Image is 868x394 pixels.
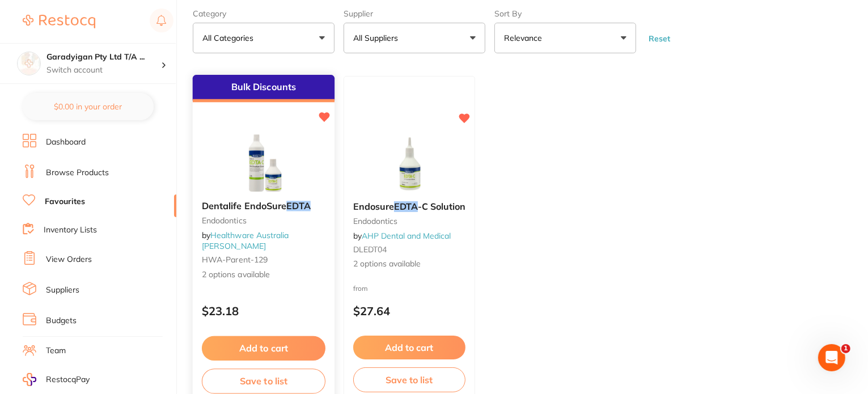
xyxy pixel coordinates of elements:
[202,216,325,225] small: Endodontics
[353,336,465,359] button: Add to cart
[353,284,368,293] span: from
[344,23,485,53] button: All Suppliers
[18,52,40,75] img: Garadyigan Pty Ltd T/A Annandale Dental
[23,373,90,386] a: RestocqPay
[46,137,86,148] a: Dashboard
[504,32,547,44] p: Relevance
[372,135,446,192] img: Endosure EDTA-C Solution
[202,269,325,281] span: 2 options available
[23,9,95,35] a: Restocq Logo
[46,254,92,265] a: View Orders
[202,231,289,252] span: by
[226,135,300,192] img: Dentalife EndoSure EDTA
[46,315,77,327] a: Budgets
[353,231,451,241] span: by
[193,75,335,103] div: Bulk Discounts
[202,201,286,212] span: Dentalife EndoSure
[23,373,36,386] img: RestocqPay
[193,9,335,18] label: Category
[46,52,161,63] h4: Garadyigan Pty Ltd T/A Annandale Dental
[23,93,154,120] button: $0.00 in your order
[45,196,85,207] a: Favourites
[494,23,636,53] button: Relevance
[353,32,403,44] p: All Suppliers
[23,15,95,28] img: Restocq Logo
[202,255,268,265] span: HWA-parent-129
[344,9,485,18] label: Supplier
[202,231,289,252] a: Healthware Australia [PERSON_NAME]
[193,23,335,53] button: All Categories
[818,344,845,371] iframe: Intercom live chat
[645,33,674,44] button: Reset
[202,201,325,212] b: Dentalife EndoSure EDTA
[202,32,258,44] p: All Categories
[841,344,850,353] span: 1
[202,336,325,361] button: Add to cart
[353,244,387,255] span: DLEDT04
[44,224,97,236] a: Inventory Lists
[46,374,90,385] span: RestocqPay
[353,201,465,211] b: Endosure EDTA-C Solution
[353,201,394,212] span: Endosure
[286,201,310,212] em: EDTA
[202,368,325,394] button: Save to list
[46,285,79,296] a: Suppliers
[394,201,418,212] em: EDTA
[353,304,465,317] p: $27.64
[353,259,465,270] span: 2 options available
[353,217,465,226] small: endodontics
[46,167,109,179] a: Browse Products
[353,367,465,392] button: Save to list
[46,345,66,357] a: Team
[418,201,465,212] span: -C Solution
[494,9,636,18] label: Sort By
[362,231,451,241] a: AHP Dental and Medical
[202,305,325,318] p: $23.18
[46,65,161,76] p: Switch account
